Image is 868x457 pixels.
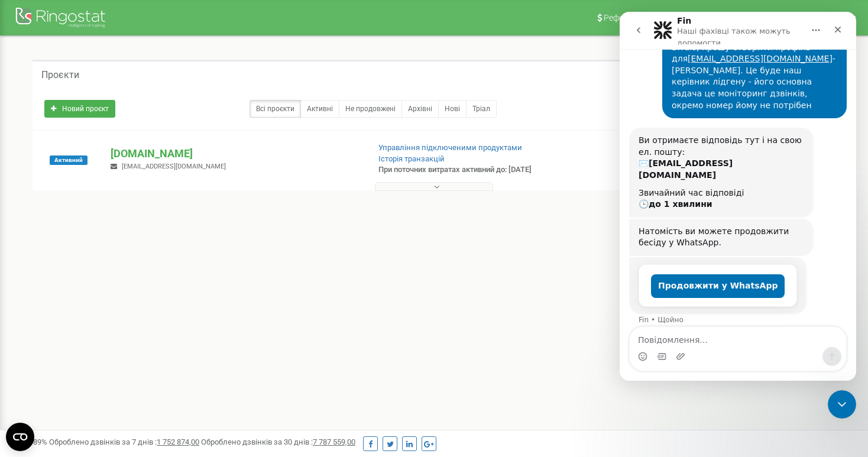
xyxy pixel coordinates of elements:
[157,437,199,446] u: 1 752 874,00
[313,437,355,446] u: 7 787 559,00
[339,100,402,118] a: Не продовжені
[378,143,522,152] a: Управління підключеними продуктами
[44,100,115,118] a: Новий проєкт
[201,437,355,446] span: Оброблено дзвінків за 30 днів :
[828,390,856,419] iframe: Intercom live chat
[250,100,301,118] a: Всі проєкти
[41,70,79,80] h5: Проєкти
[49,437,199,446] span: Оброблено дзвінків за 7 днів :
[604,13,691,22] span: Реферальна програма
[378,164,560,176] p: При поточних витратах активний до: [DATE]
[620,12,856,381] iframe: Intercom live chat
[466,100,497,118] a: Тріал
[6,423,34,451] button: Open CMP widget
[401,100,439,118] a: Архівні
[111,146,358,161] p: [DOMAIN_NAME]
[378,154,445,163] a: Історія транзакцій
[300,100,339,118] a: Активні
[438,100,467,118] a: Нові
[122,163,226,170] span: [EMAIL_ADDRESS][DOMAIN_NAME]
[50,155,88,165] span: Активний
